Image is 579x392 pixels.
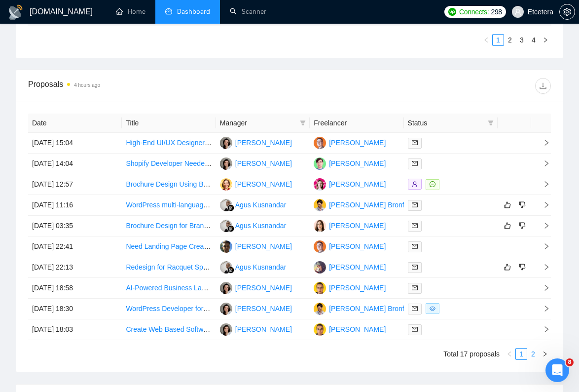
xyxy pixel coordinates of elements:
a: ET[PERSON_NAME] [314,325,386,333]
span: right [535,305,550,312]
img: AK [220,261,232,274]
img: AK [220,220,232,232]
a: DB[PERSON_NAME] Bronfain [314,304,413,312]
span: mail [412,202,418,208]
td: Redesign for Racquet Sports Community App [122,257,216,278]
td: Shopify Developer Needed for Skincare Brand [122,154,216,174]
td: WordPress Developer for Website with Figma Template (approx. 12 pages) [122,299,216,319]
li: Previous Page [480,34,492,46]
a: DB[PERSON_NAME] Bronfain [314,200,413,208]
a: Create Web Based Software to manage property vacancies [126,325,308,333]
a: TT[PERSON_NAME] [220,325,292,333]
a: Shopify Developer Needed for Skincare Brand [126,159,267,167]
a: setting [559,8,575,16]
a: DM[PERSON_NAME] [314,159,386,167]
img: AL [314,240,326,253]
td: [DATE] 11:16 [28,195,122,216]
td: [DATE] 18:58 [28,278,122,299]
th: Manager [216,114,310,133]
li: 2 [527,348,539,360]
th: Date [28,114,122,133]
li: Previous Page [504,348,515,360]
img: gigradar-bm.png [227,225,234,232]
td: [DATE] 03:35 [28,216,122,236]
span: dislike [519,222,526,230]
time: 4 hours ago [74,82,100,88]
span: Dashboard [177,7,210,16]
a: AI-Powered Business Launch Platform Development [126,284,287,292]
button: dislike [516,220,528,232]
a: TT[PERSON_NAME] [220,159,292,167]
div: [PERSON_NAME] [329,241,386,252]
img: DM [314,157,326,170]
div: [PERSON_NAME] [235,158,292,169]
span: download [536,82,550,90]
span: right [535,243,550,250]
span: user-add [412,181,418,187]
li: 3 [516,34,528,46]
li: Next Page [540,34,551,46]
div: Agus Kusnandar [235,199,287,210]
a: 1 [493,35,504,45]
span: user [514,8,521,15]
a: AKAgus Kusnandar [220,221,287,229]
span: Connects: [459,6,489,17]
button: download [535,78,551,94]
th: Freelancer [310,114,403,133]
span: right [535,222,550,229]
a: Brochure Design Using Brand Manual [126,180,242,188]
a: PS[PERSON_NAME] [314,263,386,271]
img: TT [220,303,232,315]
a: TT[PERSON_NAME] [220,283,292,291]
span: right [535,160,550,167]
span: mail [412,285,418,291]
td: [DATE] 12:57 [28,174,122,195]
a: AS[PERSON_NAME] [314,180,386,188]
span: right [535,326,550,333]
button: dislike [516,199,528,211]
span: right [543,37,548,43]
span: like [504,201,511,209]
span: like [504,263,511,271]
img: upwork-logo.png [448,8,456,16]
li: 1 [492,34,504,46]
div: [PERSON_NAME] [235,324,292,335]
a: AP[PERSON_NAME] [220,242,292,250]
div: Agus Kusnandar [235,262,287,273]
div: [PERSON_NAME] [235,303,292,314]
div: [PERSON_NAME] [329,262,386,273]
img: DB [314,199,326,211]
a: Redesign for Racquet Sports Community App [126,263,265,271]
button: left [504,348,515,360]
li: 2 [504,34,516,46]
td: [DATE] 14:04 [28,154,122,174]
span: dashboard [165,8,172,15]
a: searchScanner [230,7,266,16]
a: WordPress Developer for Website with Figma Template (approx. 12 pages) [126,305,355,313]
a: AM[PERSON_NAME] [220,180,292,188]
a: 2 [505,35,515,45]
li: Total 17 proposals [443,348,500,360]
a: AL[PERSON_NAME] [314,242,386,250]
span: right [535,201,550,208]
span: left [483,37,489,43]
span: 298 [491,6,502,17]
img: TT [220,323,232,336]
th: Title [122,114,216,133]
span: setting [560,8,575,16]
img: logo [8,4,24,20]
div: [PERSON_NAME] [329,220,386,231]
img: AM [220,178,232,191]
td: High-End UI/UX Designer for Modern Onepager with Effects [122,133,216,154]
a: ET[PERSON_NAME] [314,283,386,291]
div: [PERSON_NAME] [329,158,386,169]
div: [PERSON_NAME] [235,282,292,293]
div: Proposals [28,78,289,94]
a: 1 [516,349,527,359]
span: mail [412,326,418,332]
a: TT[PERSON_NAME] [220,304,292,312]
img: AS [314,178,326,191]
img: TT [220,282,232,294]
span: Status [408,118,484,128]
div: [PERSON_NAME] [235,241,292,252]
